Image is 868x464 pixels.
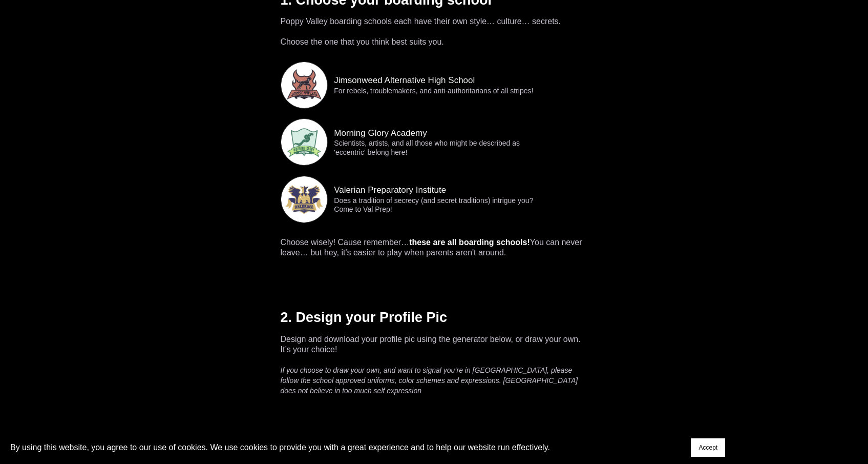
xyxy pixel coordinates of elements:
[334,75,533,86] h4: Jimsonweed Alternative High School
[281,310,448,325] strong: 2. Design your Profile Pic
[281,62,328,109] img: jimsonweed
[698,444,717,451] span: Accept
[281,334,588,396] p: Design and download your profile pic using the generator below, or draw your own. It’s your choice!
[691,438,725,457] button: Accept
[334,185,536,195] h4: Valerian Preparatory Institute
[334,128,536,138] h4: Morning Glory Academy
[334,139,536,157] p: Scientists, artists, and all those who might be described as 'eccentric' belong here!
[281,176,328,223] img: valerian
[281,237,588,258] p: Choose wisely! Cause remember… You can never leave… but hey, it's easier to play when parents are...
[281,366,580,395] em: If you choose to draw your own, and want to signal you’re in [GEOGRAPHIC_DATA], please follow the...
[334,87,533,96] p: For rebels, troublemakers, and anti-authoritarians of all stripes!
[10,440,550,454] p: By using this website, you agree to our use of cookies. We use cookies to provide you with a grea...
[409,238,530,247] strong: these are all boarding schools!
[281,118,328,166] img: morning-glory
[334,196,536,214] p: Does a tradition of secrecy (and secret traditions) intrigue you? Come to Val Prep!
[281,16,588,47] p: Poppy Valley boarding schools each have their own style… culture… secrets. Choose the one that yo...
